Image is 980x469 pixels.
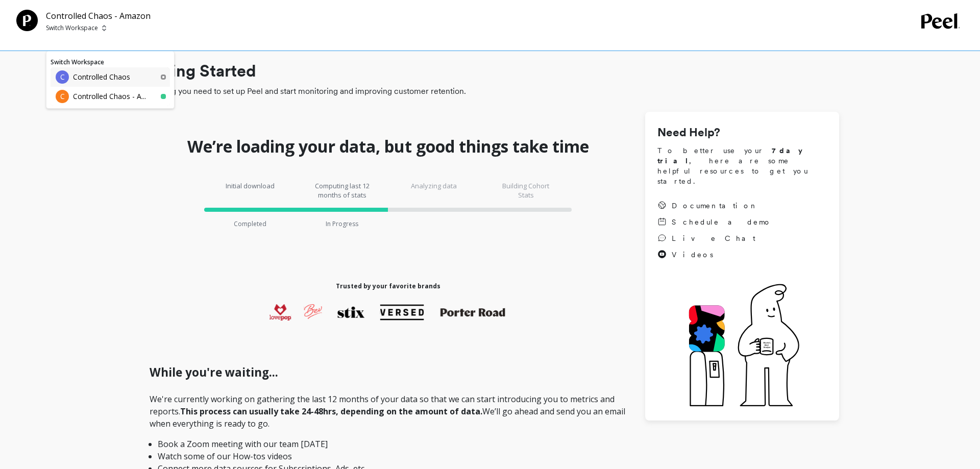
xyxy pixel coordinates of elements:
[16,10,38,31] img: Team Profile
[46,10,151,22] p: Controlled Chaos - Amazon
[657,124,827,141] h1: Need Help?
[311,181,373,200] p: Computing last 12 months of stats
[403,181,464,200] p: Analyzing data
[73,91,146,102] p: Controlled Chaos - A...
[326,220,358,228] p: In Progress
[51,58,104,66] a: Switch Workspace
[56,70,69,84] div: C
[150,364,627,381] h1: While you're waiting...
[336,282,440,290] h1: Trusted by your favorite brands
[137,59,839,83] h1: Getting Started
[657,250,772,260] a: Videos
[73,72,130,82] p: Controlled Chaos
[187,136,589,157] h1: We’re loading your data, but good things take time
[657,146,811,165] strong: 7 day trial
[672,250,713,260] span: Videos
[672,217,772,227] span: Schedule a demo
[46,24,98,32] p: Switch Workspace
[158,450,619,462] li: Watch some of our How-tos videos
[158,438,619,450] li: Book a Zoom meeting with our team [DATE]
[180,406,482,417] strong: This process can usually take 24-48hrs, depending on the amount of data.
[234,220,266,228] p: Completed
[672,233,755,243] span: Live Chat
[657,201,772,211] a: Documentation
[657,145,827,186] span: To better use your , here are some helpful resources to get you started.
[672,201,758,211] span: Documentation
[219,181,281,200] p: Initial download
[102,24,106,32] img: picker
[56,90,69,103] div: C
[137,85,839,97] span: Everything you need to set up Peel and start monitoring and improving customer retention.
[657,217,772,227] a: Schedule a demo
[495,181,556,200] p: Building Cohort Stats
